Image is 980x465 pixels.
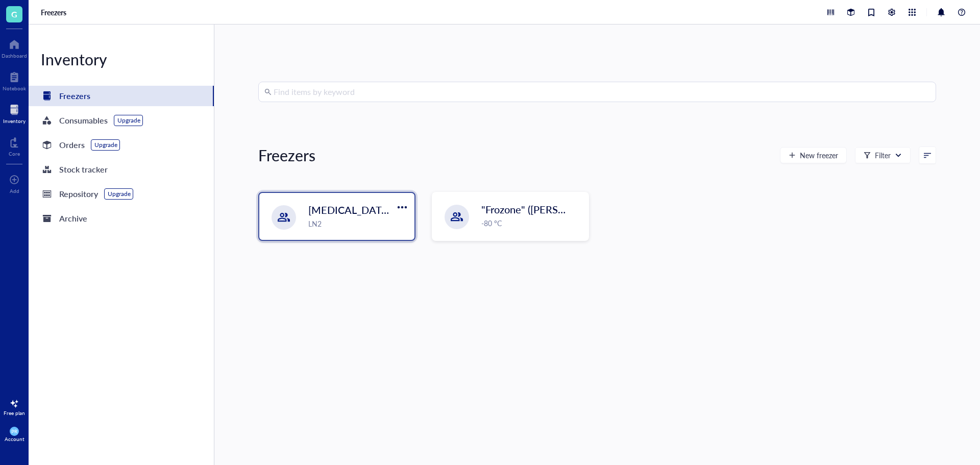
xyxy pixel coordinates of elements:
[59,211,87,226] div: Archive
[29,110,214,131] a: ConsumablesUpgrade
[3,102,26,124] a: Inventory
[4,410,25,416] div: Free plan
[308,203,604,217] span: [MEDICAL_DATA] Storage ([PERSON_NAME]/[PERSON_NAME])
[29,135,214,155] a: OrdersUpgrade
[29,184,214,204] a: RepositoryUpgrade
[59,187,98,201] div: Repository
[481,217,582,229] div: -80 °C
[875,150,891,161] div: Filter
[59,138,85,152] div: Orders
[800,151,838,159] span: New freezer
[41,8,68,17] a: Freezers
[9,151,20,157] div: Core
[3,118,26,124] div: Inventory
[29,159,214,180] a: Stock tracker
[29,49,214,69] div: Inventory
[11,428,17,434] span: PR
[29,86,214,106] a: Freezers
[59,113,108,128] div: Consumables
[2,36,27,59] a: Dashboard
[59,89,90,103] div: Freezers
[59,162,108,177] div: Stock tracker
[11,8,17,20] span: G
[308,218,408,229] div: LN2
[94,141,117,149] div: Upgrade
[117,116,140,125] div: Upgrade
[29,208,214,229] a: Archive
[3,85,26,91] div: Notebook
[780,147,847,163] button: New freezer
[9,134,20,157] a: Core
[108,190,131,198] div: Upgrade
[5,436,24,442] div: Account
[2,53,27,59] div: Dashboard
[258,145,315,165] div: Freezers
[10,188,19,194] div: Add
[481,202,701,216] span: "Frozone" ([PERSON_NAME]/[PERSON_NAME])
[3,69,26,91] a: Notebook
